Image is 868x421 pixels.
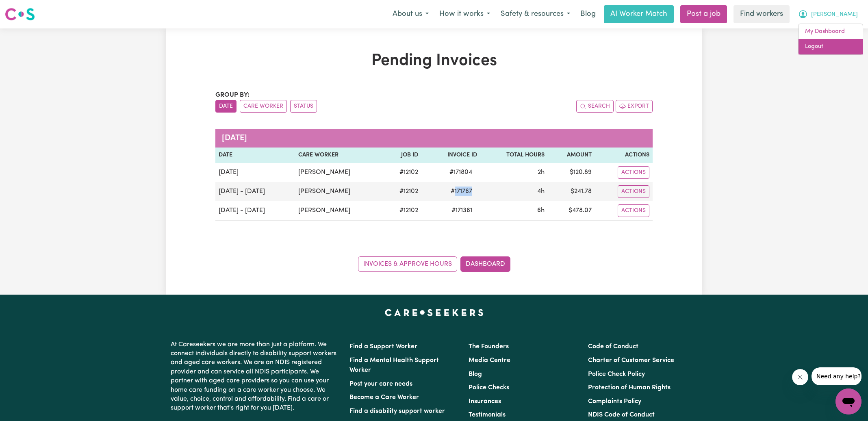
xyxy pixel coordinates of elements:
a: Complaints Policy [588,398,641,405]
th: Date [215,148,295,163]
button: Export [616,100,653,113]
div: My Account [798,24,863,55]
button: My Account [793,6,863,23]
button: How it works [434,6,495,23]
a: Logout [799,39,863,54]
button: sort invoices by date [215,100,237,113]
a: Media Centre [469,357,510,364]
span: Group by: [215,92,250,98]
td: $ 120.89 [548,163,595,182]
td: # 12102 [383,182,421,201]
th: Care Worker [295,148,383,163]
a: Protection of Human Rights [588,384,671,391]
p: At Careseekers we are more than just a platform. We connect individuals directly to disability su... [171,337,340,416]
td: [PERSON_NAME] [295,163,383,182]
td: # 12102 [383,201,421,221]
a: Invoices & Approve Hours [358,256,457,272]
span: # 171804 [445,167,477,177]
td: [DATE] - [DATE] [215,201,295,221]
iframe: Message from company [812,367,861,385]
a: Testimonials [469,412,506,418]
td: [DATE] [215,163,295,182]
iframe: Close message [792,369,808,385]
a: Find a Mental Health Support Worker [349,357,439,373]
a: Blog [575,5,601,23]
span: 6 hours [537,207,545,214]
a: Become a Care Worker [349,394,419,401]
a: NDIS Code of Conduct [588,412,655,418]
button: sort invoices by care worker [240,100,287,113]
a: Insurances [469,398,501,405]
a: Find a disability support worker [349,408,445,414]
th: Job ID [383,148,421,163]
a: Find workers [733,5,790,23]
th: Total Hours [480,148,548,163]
button: Actions [618,185,649,198]
h1: Pending Invoices [215,51,653,71]
td: [PERSON_NAME] [295,201,383,221]
td: $ 478.07 [548,201,595,221]
th: Amount [548,148,595,163]
th: Actions [595,148,653,163]
button: About us [387,6,434,23]
td: [PERSON_NAME] [295,182,383,201]
span: # 171361 [447,206,477,215]
a: My Dashboard [799,24,863,39]
iframe: Button to launch messaging window [835,388,861,414]
button: Safety & resources [495,6,575,23]
a: Dashboard [460,256,510,272]
td: $ 241.78 [548,182,595,201]
a: AI Worker Match [604,5,674,23]
span: # 171767 [446,187,477,196]
th: Invoice ID [421,148,480,163]
button: Search [576,100,614,113]
a: Blog [469,371,482,378]
a: The Founders [469,343,509,350]
td: # 12102 [383,163,421,182]
a: Police Checks [469,384,509,391]
td: [DATE] - [DATE] [215,182,295,201]
span: [PERSON_NAME] [811,10,858,19]
span: 2 hours [538,169,545,176]
a: Charter of Customer Service [588,357,674,364]
caption: [DATE] [215,129,653,148]
button: Actions [618,204,649,217]
a: Police Check Policy [588,371,645,378]
a: Find a Support Worker [349,343,417,350]
button: Actions [618,166,649,179]
img: Careseekers logo [5,7,35,22]
button: sort invoices by paid status [290,100,317,113]
span: 4 hours [537,188,545,195]
a: Post your care needs [349,381,412,387]
a: Post a job [680,5,727,23]
a: Code of Conduct [588,343,638,350]
a: Careseekers logo [5,5,35,24]
a: Careseekers home page [385,309,484,316]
